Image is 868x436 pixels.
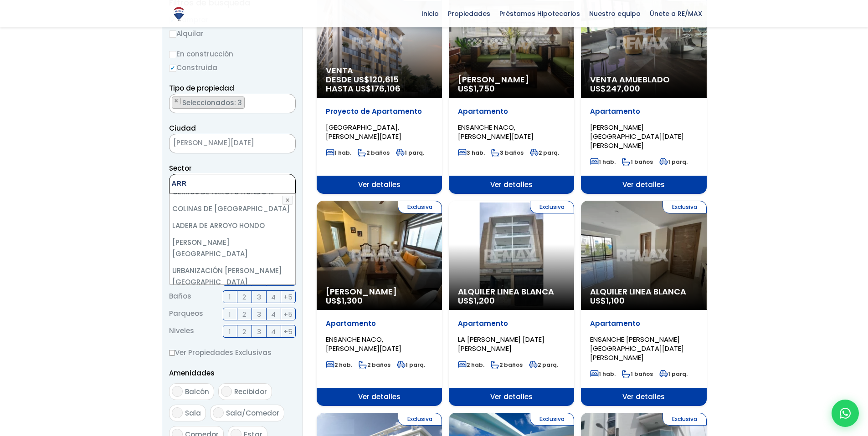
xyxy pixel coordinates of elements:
p: Apartamento [458,107,565,116]
span: SANTO DOMINGO DE GUZMÁN [169,137,272,149]
span: [PERSON_NAME] [326,287,433,296]
span: +5 [283,291,293,303]
span: Exclusiva [530,201,574,213]
li: [PERSON_NAME][GEOGRAPHIC_DATA] [169,234,295,262]
span: Nuestro equipo [585,7,645,20]
span: Sector [169,163,192,173]
span: 2 [242,291,246,303]
button: Remove item [172,97,181,105]
span: Recibidor [234,387,267,396]
img: Logo de REMAX [171,6,187,22]
span: DESDE US$ [326,75,433,93]
span: [PERSON_NAME] [458,75,565,84]
span: LA [PERSON_NAME] [DATE][PERSON_NAME] [458,335,544,353]
input: En construcción [169,51,176,58]
span: Ver detalles [449,176,574,194]
span: 2 [242,309,246,320]
span: 3 [257,291,261,303]
span: 1,100 [606,295,625,306]
span: Tipo de propiedad [169,83,234,93]
span: 1 parq. [396,149,424,157]
p: Apartamento [458,319,565,328]
span: Exclusiva [398,201,442,213]
input: Sala [172,407,183,418]
span: Parqueos [169,308,203,320]
button: ✕ [282,196,293,205]
span: × [282,140,286,148]
span: 247,000 [606,83,640,94]
span: Balcón [185,387,209,396]
a: Exclusiva Alquiler Linea Blanca US$1,200 Apartamento LA [PERSON_NAME] [DATE][PERSON_NAME] 2 hab. ... [449,201,574,406]
p: Apartamento [590,319,697,328]
span: 1 baños [622,158,653,166]
span: 3 [257,309,261,320]
span: Sala [185,408,201,418]
span: Únete a RE/MAX [645,7,707,20]
span: 3 baños [491,149,524,157]
span: 2 baños [358,149,390,157]
input: Recibidor [221,386,232,397]
span: 2 hab. [326,361,352,369]
li: COLINAS DE [GEOGRAPHIC_DATA] [169,200,295,217]
span: Ver detalles [581,388,706,406]
span: Baños [169,290,191,303]
p: Apartamento [590,107,697,116]
span: 3 [257,326,261,337]
span: [GEOGRAPHIC_DATA], [PERSON_NAME][DATE] [326,122,401,141]
span: × [174,97,179,105]
span: Ver detalles [317,176,442,194]
span: 1,300 [342,295,363,306]
p: Apartamento [326,319,433,328]
span: 2 hab. [458,361,484,369]
span: 120,615 [370,74,399,85]
span: US$ [458,83,495,94]
span: Niveles [169,325,194,338]
span: 2 parq. [529,361,558,369]
textarea: Search [169,174,258,194]
span: Préstamos Hipotecarios [495,7,585,20]
span: 4 [271,309,276,320]
span: Sala/Comedor [226,408,279,418]
textarea: Search [169,94,175,114]
span: 176,106 [371,83,401,94]
input: Ver Propiedades Exclusivas [169,350,175,356]
span: 1 parq. [397,361,425,369]
input: Alquilar [169,30,176,38]
input: Sala/Comedor [213,407,224,418]
span: Ver detalles [317,388,442,406]
span: Exclusiva [663,413,707,426]
span: Venta Amueblado [590,75,697,84]
li: URBANIZACIÓN [PERSON_NAME][GEOGRAPHIC_DATA][PERSON_NAME] [169,262,295,302]
span: 1 hab. [326,149,351,157]
input: Balcón [172,386,183,397]
span: US$ [590,83,640,94]
span: 2 parq. [530,149,559,157]
p: Amenidades [169,367,296,379]
a: Exclusiva Alquiler Linea Blanca US$1,100 Apartamento ENSANCHE [PERSON_NAME][GEOGRAPHIC_DATA][DATE... [581,201,706,406]
span: ENSANCHE [PERSON_NAME][GEOGRAPHIC_DATA][DATE][PERSON_NAME] [590,335,684,362]
span: 2 [242,326,246,337]
label: Alquilar [169,28,296,39]
button: Remove all items [285,96,291,106]
span: 2 baños [359,361,390,369]
li: APARTAMENTO [172,96,245,109]
span: Ver detalles [449,388,574,406]
span: 3 hab. [458,149,485,157]
span: 1 parq. [659,370,688,378]
span: 1 [229,291,231,303]
label: Construida [169,62,296,73]
span: +5 [283,309,293,320]
span: 1 parq. [659,158,688,166]
span: +5 [283,326,293,337]
p: Proyecto de Apartamento [326,107,433,116]
span: Inicio [417,7,443,20]
span: Alquiler Linea Blanca [590,287,697,296]
span: 1 [229,326,231,337]
span: [PERSON_NAME][GEOGRAPHIC_DATA][DATE][PERSON_NAME] [590,122,684,150]
span: 1 hab. [590,370,616,378]
li: LADERA DE ARROYO HONDO [169,217,295,234]
span: HASTA US$ [326,84,433,93]
label: Ver Propiedades Exclusivas [169,347,296,358]
span: Exclusiva [398,413,442,426]
input: Construida [169,65,176,72]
